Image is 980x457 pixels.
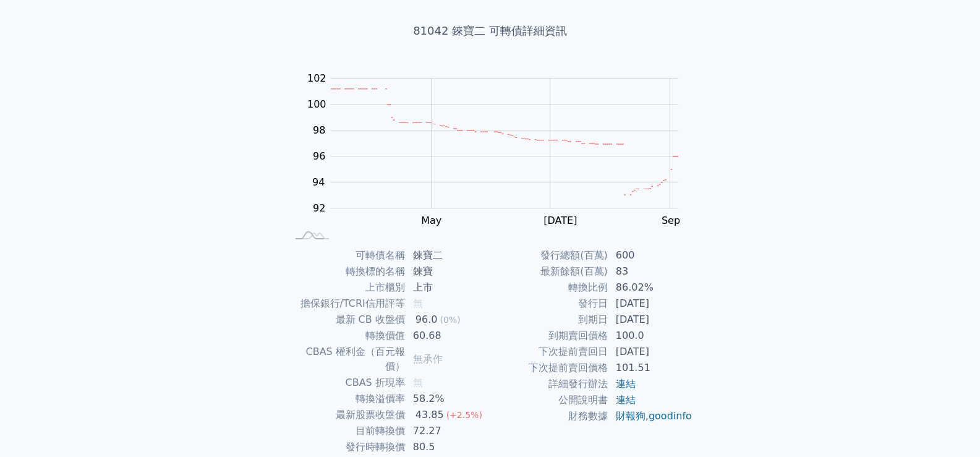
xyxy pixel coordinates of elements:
[616,410,646,422] a: 財報狗
[608,344,693,360] td: [DATE]
[413,377,423,388] span: 無
[307,98,326,110] tspan: 100
[649,410,692,422] a: goodinfo
[413,353,443,365] span: 無承作
[288,344,406,375] td: CBAS 權利金（百元報價）
[608,296,693,312] td: [DATE]
[490,376,608,392] td: 詳細發行辦法
[616,378,636,390] a: 連結
[413,297,423,309] span: 無
[312,176,325,188] tspan: 94
[288,375,406,391] td: CBAS 折現率
[406,391,490,407] td: 58.2%
[406,263,490,280] td: 錸寶
[406,328,490,344] td: 60.68
[490,392,608,408] td: 公開說明書
[406,423,490,439] td: 72.27
[406,280,490,296] td: 上市
[490,408,608,424] td: 財務數據
[313,124,325,136] tspan: 98
[288,312,406,328] td: 最新 CB 收盤價
[490,296,608,312] td: 發行日
[608,312,693,328] td: [DATE]
[288,328,406,344] td: 轉換價值
[490,280,608,296] td: 轉換比例
[446,410,482,420] span: (+2.5%)
[406,439,490,455] td: 80.5
[608,328,693,344] td: 100.0
[406,247,490,263] td: 錸寶二
[490,247,608,263] td: 發行總額(百萬)
[490,344,608,360] td: 下次提前賣回日
[608,408,693,424] td: ,
[490,360,608,376] td: 下次提前賣回價格
[288,439,406,455] td: 發行時轉換價
[490,263,608,280] td: 最新餘額(百萬)
[313,150,325,162] tspan: 96
[490,312,608,328] td: 到期日
[413,408,446,422] div: 43.85
[288,296,406,312] td: 擔保銀行/TCRI信用評等
[288,391,406,407] td: 轉換溢價率
[288,263,406,280] td: 轉換標的名稱
[440,315,460,325] span: (0%)
[273,22,708,40] h1: 81042 錸寶二 可轉債詳細資訊
[307,72,326,84] tspan: 102
[331,89,678,195] g: Series
[413,312,440,327] div: 96.0
[490,328,608,344] td: 到期賣回價格
[608,247,693,263] td: 600
[288,247,406,263] td: 可轉債名稱
[288,280,406,296] td: 上市櫃別
[421,215,441,226] tspan: May
[313,202,325,214] tspan: 92
[608,263,693,280] td: 83
[616,394,636,406] a: 連結
[662,215,680,226] tspan: Sep
[543,215,577,226] tspan: [DATE]
[608,280,693,296] td: 86.02%
[288,423,406,439] td: 目前轉換價
[288,407,406,423] td: 最新股票收盤價
[608,360,693,376] td: 101.51
[301,72,697,226] g: Chart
